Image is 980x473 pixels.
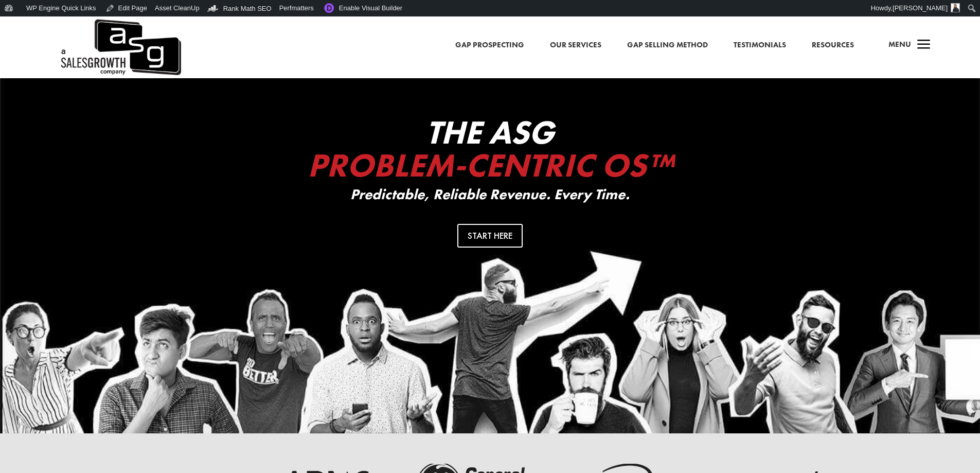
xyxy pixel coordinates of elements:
span: a [914,35,934,56]
span: [PERSON_NAME] [893,4,948,12]
span: Problem-Centric OS™ [308,144,673,186]
p: Predictable, Reliable Revenue. Every Time. [284,187,696,203]
a: Our Services [550,39,601,52]
span: Menu [888,39,911,49]
a: A Sales Growth Company Logo [59,16,181,78]
a: Testimonials [734,39,786,52]
a: Start Here [457,224,523,247]
a: Gap Prospecting [455,39,524,52]
a: Gap Selling Method [627,39,708,52]
span: Rank Math SEO [223,5,272,12]
a: Resources [812,39,854,52]
img: ASG Co. Logo [59,16,181,78]
h2: The ASG [284,116,696,187]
